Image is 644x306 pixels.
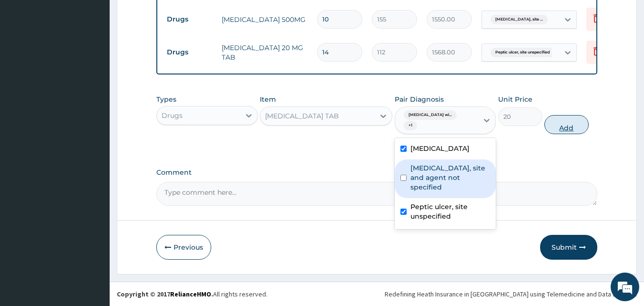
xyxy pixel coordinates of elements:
[385,289,637,299] div: Redefining Heath Insurance in [GEOGRAPHIC_DATA] using Telemedicine and Data Science!
[110,282,644,306] footer: All rights reserved.
[491,48,555,57] span: Peptic ulcer, site unspecified
[265,111,339,121] div: [MEDICAL_DATA] TAB
[156,95,176,104] label: Types
[217,10,312,29] td: [MEDICAL_DATA] 500MG
[55,92,132,189] span: We're online!
[498,95,532,104] label: Unit Price
[404,110,457,120] span: [MEDICAL_DATA] wi...
[156,235,211,260] button: Previous
[156,5,179,28] div: Minimize live chat window
[162,111,183,120] div: Drugs
[117,290,213,298] strong: Copyright © 2017 .
[18,48,39,72] img: d_794563401_company_1708531726252_794563401
[395,95,444,104] label: Pair Diagnosis
[540,235,597,260] button: Submit
[404,121,417,130] span: + 1
[50,53,160,66] div: Chat with us now
[5,204,182,238] textarea: Type your message and hit 'Enter'
[410,202,491,221] label: Peptic ulcer, site unspecified
[260,95,276,104] label: Item
[544,115,589,134] button: Add
[410,163,491,192] label: [MEDICAL_DATA], site and agent not specified
[217,38,312,67] td: [MEDICAL_DATA] 20 MG TAB
[162,11,217,28] td: Drugs
[491,15,548,24] span: [MEDICAL_DATA], site ...
[156,169,598,177] label: Comment
[170,290,211,298] a: RelianceHMO
[162,43,217,61] td: Drugs
[410,144,470,153] label: [MEDICAL_DATA]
